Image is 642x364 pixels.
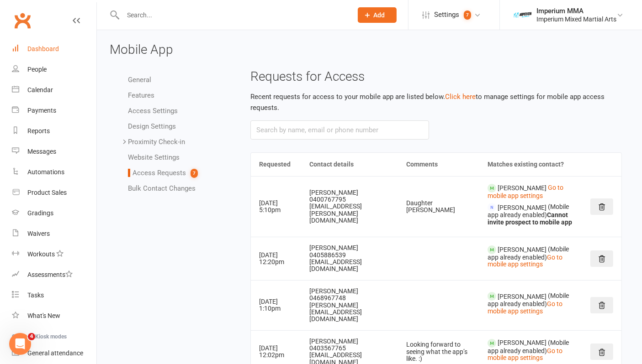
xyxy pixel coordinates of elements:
a: Reports [12,121,96,141]
a: Workouts [12,244,96,265]
img: thumb_image1639376871.png [514,6,532,24]
input: Search... [120,9,346,21]
div: [EMAIL_ADDRESS][DOMAIN_NAME] [309,259,389,273]
div: Product Sales [27,189,67,196]
a: Clubworx [11,9,34,32]
span: (Mobile app already enabled) [488,292,569,308]
span: Add [374,11,385,19]
div: Calendar [27,86,53,94]
div: Workouts [27,250,55,258]
input: Search by name, email or phone number [250,120,430,140]
div: [EMAIL_ADDRESS][PERSON_NAME][DOMAIN_NAME] [309,203,389,224]
th: Requested [251,153,302,176]
span: Settings [434,5,459,25]
a: Tasks [12,285,96,306]
div: 0403567765 [309,345,389,352]
strong: Cannot invite prospect to mobile app [488,211,572,225]
td: [PERSON_NAME] [301,176,398,237]
a: Design Settings [128,122,176,130]
span: (Mobile app already enabled) [488,245,569,261]
a: Access Requests [128,169,198,177]
span: [PERSON_NAME] [498,203,546,211]
span: [PERSON_NAME] [498,184,546,192]
div: Dashboard [27,45,59,52]
div: Imperium MMA [536,7,616,15]
a: Messages [12,141,96,162]
td: [DATE] 1:10pm [251,280,302,330]
h3: Requests for Access [250,70,622,84]
p: Recent requests for access to your mobile app are listed below. to manage settings for mobile app... [250,91,622,113]
div: 0405886539 [309,252,389,259]
button: Add [358,7,397,23]
a: Calendar [12,80,96,100]
div: People [27,66,47,73]
td: [PERSON_NAME] [301,237,398,280]
div: Gradings [27,209,53,217]
div: 0468967748 [309,295,389,302]
div: General attendance [27,349,83,357]
th: Matches existing contact? [479,153,582,176]
td: [PERSON_NAME] [301,280,398,330]
a: Dashboard [12,39,96,59]
div: 0400767795 [309,196,389,203]
div: What's New [27,312,60,319]
th: Comments [398,153,479,176]
h3: Mobile App [110,43,629,57]
div: Tasks [27,291,44,299]
a: What's New [12,306,96,326]
span: (Mobile app already enabled) [488,339,569,354]
a: Bulk Contact Changes [128,184,196,192]
div: Assessments [27,271,73,278]
span: 7 [464,10,471,20]
a: Proximity Check-in [128,138,185,146]
span: [PERSON_NAME] [498,339,546,346]
a: Automations [12,162,96,182]
a: Go to mobile app settings [488,254,562,268]
a: General [128,76,151,84]
a: Go to mobile app settings [488,184,563,199]
a: Access Settings [128,107,178,115]
a: Features [128,91,154,99]
button: Click here [445,91,476,102]
a: Gradings [12,203,96,224]
a: Product Sales [12,182,96,203]
a: Go to mobile app settings [488,347,562,361]
span: [PERSON_NAME] [498,246,546,253]
div: Messages [27,148,56,155]
a: Assessments [12,265,96,285]
th: Contact details [301,153,398,176]
div: [PERSON_NAME][EMAIL_ADDRESS][DOMAIN_NAME] [309,302,389,323]
a: Payments [12,100,96,121]
iframe: Intercom live chat [9,333,31,355]
a: General attendance kiosk mode [12,343,96,364]
a: Waivers [12,224,96,244]
span: (Mobile app already enabled) [488,203,569,219]
td: Daughter [PERSON_NAME] [398,176,479,237]
a: Go to mobile app settings [488,300,562,314]
a: People [12,59,96,80]
div: Imperium Mixed Martial Arts [536,15,616,23]
a: Website Settings [128,153,180,161]
span: [PERSON_NAME] [498,292,546,300]
div: Reports [27,127,50,135]
td: [DATE] 5:10pm [251,176,302,237]
div: Automations [27,168,64,176]
td: [DATE] 12:20pm [251,237,302,280]
div: Waivers [27,230,50,237]
span: 7 [191,169,198,178]
div: Payments [27,107,56,114]
span: 4 [28,333,35,340]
